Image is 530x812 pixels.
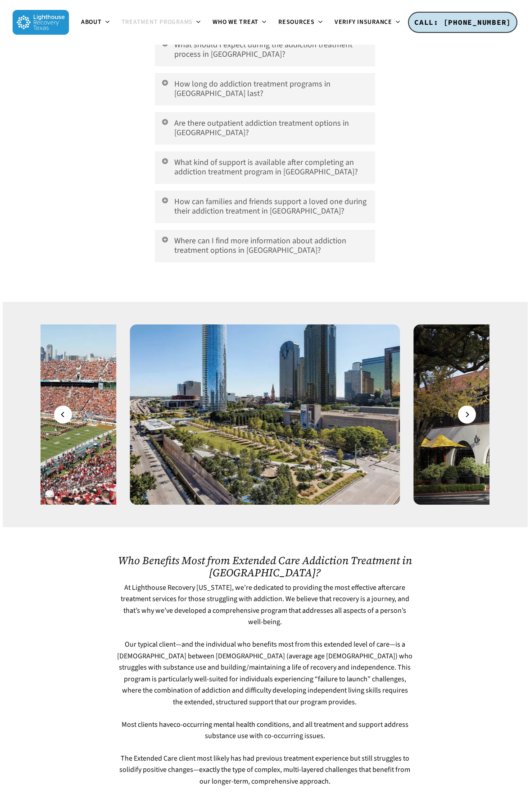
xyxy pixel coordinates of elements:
a: What should I expect during the addiction treatment process in [GEOGRAPHIC_DATA]? [155,34,375,66]
a: Verify Insurance [329,19,407,26]
button: Previous [54,406,72,424]
p: Our typical client—and the individual who benefits most from this extended level of care—is a [DE... [117,639,413,719]
a: Are there outpatient addiction treatment options in [GEOGRAPHIC_DATA]? [155,112,375,145]
a: Contact [407,19,454,26]
a: Where can I find more information about addiction treatment options in [GEOGRAPHIC_DATA]? [155,230,375,262]
button: Next [458,406,476,424]
p: The Extended Care client most likely has had previous treatment experience but still struggles to... [117,753,413,788]
a: co-occurring mental health conditions [173,720,289,730]
a: About [76,19,116,26]
span: Treatment Programs [122,18,193,27]
a: How long do addiction treatment programs in [GEOGRAPHIC_DATA] last? [155,73,375,105]
span: CALL: [PHONE_NUMBER] [414,18,511,27]
img: Lighthouse Recovery Texas [13,10,69,35]
p: Most clients have , and all treatment and support address substance use with co-occurring issues. [117,719,413,753]
a: Who We Treat [207,19,273,26]
span: Resources [278,18,315,27]
a: How can families and friends support a loved one during their addiction treatment in [GEOGRAPHIC_... [155,191,375,223]
p: At Lighthouse Recovery [US_STATE], we’re dedicated to providing the most effective aftercare trea... [117,582,413,639]
a: failure to launch [318,674,367,684]
span: Verify Insurance [335,18,392,27]
span: About [81,18,102,27]
img: dallas [130,324,400,505]
span: Who We Treat [213,18,258,27]
h2: Who Benefits Most from Extended Care Addiction Treatment in [GEOGRAPHIC_DATA]? [117,554,413,579]
a: Treatment Programs [116,19,208,26]
a: Resources [273,19,329,26]
a: What kind of support is available after completing an addiction treatment program in [GEOGRAPHIC_... [155,151,375,184]
a: CALL: [PHONE_NUMBER] [408,12,517,33]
